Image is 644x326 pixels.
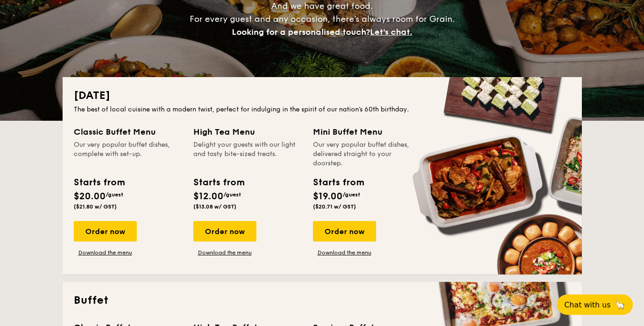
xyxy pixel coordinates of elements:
[193,176,244,189] div: Starts from
[370,27,412,37] span: Let's chat.
[74,191,106,202] span: $20.00
[313,140,421,168] div: Our very popular buffet dishes, delivered straight to your doorstep.
[193,125,302,138] div: High Tea Menu
[313,191,343,202] span: $19.00
[74,176,124,189] div: Starts from
[193,140,302,168] div: Delight your guests with our light and tasty bite-sized treats.
[106,191,123,198] span: /guest
[74,125,182,138] div: Classic Buffet Menu
[313,203,356,210] span: ($20.71 w/ GST)
[193,203,236,210] span: ($13.08 w/ GST)
[193,249,256,256] a: Download the menu
[232,27,370,37] span: Looking for a personalised touch?
[74,105,571,114] div: The best of local cuisine with a modern twist, perfect for indulging in the spirit of our nation’...
[74,140,182,168] div: Our very popular buffet dishes, complete with set-up.
[74,203,117,210] span: ($21.80 w/ GST)
[223,191,241,198] span: /guest
[74,249,137,256] a: Download the menu
[193,221,256,241] div: Order now
[313,249,376,256] a: Download the menu
[190,1,455,37] span: And we have great food. For every guest and any occasion, there’s always room for Grain.
[557,294,633,315] button: Chat with us🦙
[74,221,137,241] div: Order now
[343,191,360,198] span: /guest
[313,125,421,138] div: Mini Buffet Menu
[614,300,625,310] span: 🦙
[74,88,571,103] h2: [DATE]
[313,176,363,189] div: Starts from
[193,191,223,202] span: $12.00
[313,221,376,241] div: Order now
[74,293,571,308] h2: Buffet
[564,300,611,309] span: Chat with us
